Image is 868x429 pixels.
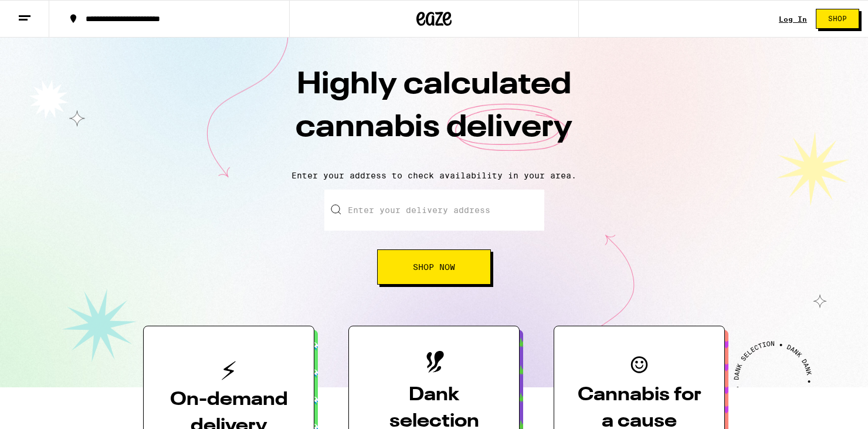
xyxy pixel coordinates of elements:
[229,64,639,161] h1: Highly calculated cannabis delivery
[807,9,868,29] a: Shop
[779,15,807,23] a: Log In
[828,15,847,22] span: Shop
[12,171,856,180] p: Enter your address to check availability in your area.
[324,190,544,231] input: Enter your delivery address
[816,9,859,29] button: Shop
[413,263,455,271] span: Shop Now
[377,249,491,285] button: Shop Now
